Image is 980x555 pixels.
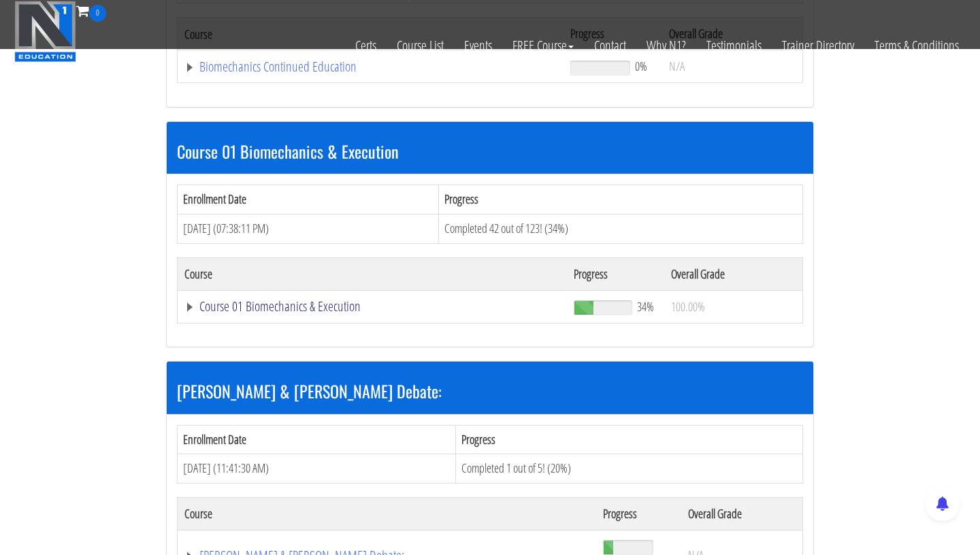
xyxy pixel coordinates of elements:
td: [DATE] (07:38:11 PM) [178,214,439,243]
a: Certs [345,22,387,69]
th: Enrollment Date [178,185,439,215]
th: Course [178,497,596,530]
td: 100.00% [664,290,803,323]
a: Course 01 Biomechanics & Execution [184,300,560,313]
th: Course [178,257,567,290]
a: Trainer Directory [772,22,864,69]
img: n1-education [14,1,76,62]
a: Contact [584,22,636,69]
span: 34% [637,299,654,314]
th: Overall Grade [664,257,803,290]
a: Why N1? [636,22,696,69]
h3: [PERSON_NAME] & [PERSON_NAME] Debate: [177,382,803,400]
th: Progress [567,257,664,290]
th: Overall Grade [681,497,802,530]
td: [DATE] (11:41:30 AM) [178,454,456,483]
th: Progress [439,185,803,215]
h3: Course 01 Biomechanics & Execution [177,142,803,160]
th: Enrollment Date [178,425,456,454]
a: Course List [387,22,454,69]
td: Completed 1 out of 5! (20%) [456,454,803,483]
span: 0 [89,5,106,22]
a: Events [454,22,502,69]
a: Testimonials [696,22,772,69]
a: 0 [76,1,106,20]
th: Progress [456,425,803,454]
td: Completed 42 out of 123! (34%) [439,214,803,243]
a: FREE Course [502,22,584,69]
span: 0% [635,59,647,74]
th: Progress [596,497,681,530]
a: Terms & Conditions [864,22,969,69]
